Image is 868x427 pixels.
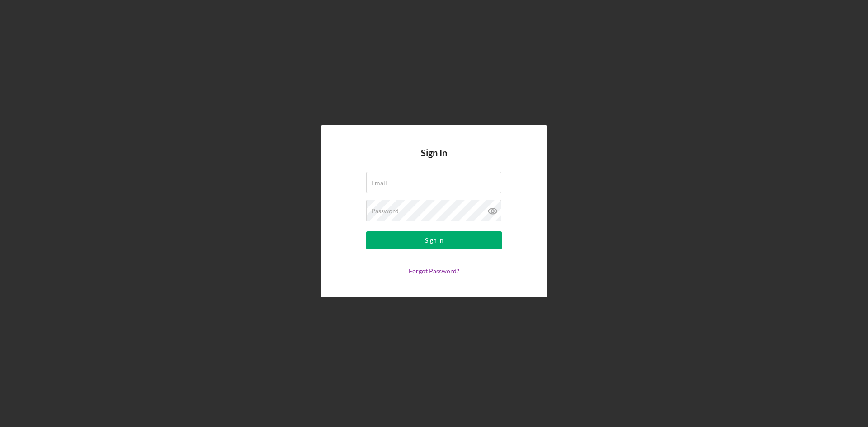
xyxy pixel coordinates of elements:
[371,179,387,187] label: Email
[371,207,399,215] label: Password
[421,148,447,172] h4: Sign In
[425,231,443,249] div: Sign In
[366,231,502,249] button: Sign In
[409,267,459,275] a: Forgot Password?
